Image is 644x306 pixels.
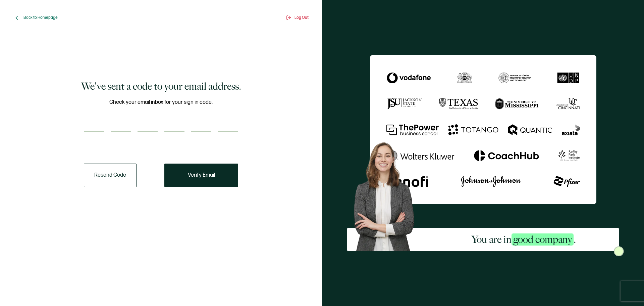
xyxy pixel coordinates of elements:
[81,80,241,93] h1: We've sent a code to your email address.
[164,164,238,187] button: Verify Email
[188,173,215,178] span: Verify Email
[472,233,576,246] h2: You are in .
[109,98,213,106] span: Check your email inbox for your sign in code.
[294,15,309,20] span: Log Out
[347,137,429,251] img: Sertifier Signup - You are in <span class="strong-h">good company</span>. Hero
[614,246,624,256] img: Sertifier Signup
[84,164,137,187] button: Resend Code
[370,55,596,204] img: Sertifier We've sent a code to your email address.
[610,274,644,306] iframe: Chat Widget
[512,233,574,246] span: good company
[23,15,58,20] span: Back to Homepage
